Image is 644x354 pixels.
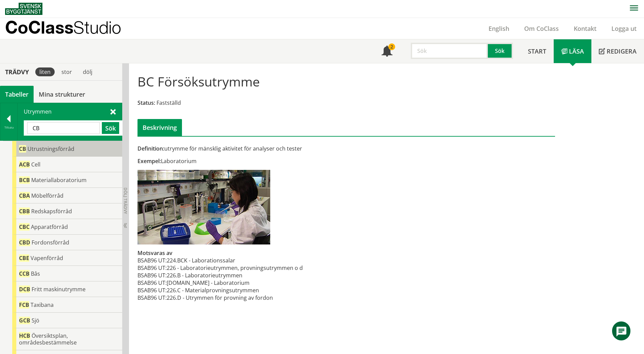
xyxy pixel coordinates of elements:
[19,332,77,346] span: Översiktsplan, områdesbestämmelse
[19,192,30,199] span: CBA
[35,67,55,76] div: liten
[12,141,122,157] div: Gå till informationssidan för CoClass Studio
[19,254,29,262] span: CBE
[123,188,128,214] span: Dölj trädvy
[12,235,122,250] div: Gå till informationssidan för CoClass Studio
[566,24,604,33] a: Kontakt
[27,145,74,153] span: Utrustningsförråd
[57,67,76,76] div: stor
[12,188,122,203] div: Gå till informationssidan för CoClass Studio
[167,264,303,272] td: 226 - Laboratorieutrymmen, provningsutrymmen o d
[137,272,167,279] td: BSAB96 UT:
[137,287,167,294] td: BSAB96 UT:
[31,208,72,215] span: Redskapsförråd
[19,145,26,153] span: CB
[31,223,68,231] span: Apparatförråd
[137,294,167,301] td: BSAB96 UT:
[591,39,644,63] a: Redigera
[32,317,39,324] span: Sjö
[19,176,30,184] span: BCB
[31,192,63,199] span: Möbelförråd
[12,266,122,281] div: Gå till informationssidan för CoClass Studio
[19,223,30,231] span: CBC
[137,74,260,89] h1: BC Försöksutrymme
[27,122,100,134] input: Sök
[411,43,488,59] input: Sök
[12,172,122,188] div: Gå till informationssidan för CoClass Studio
[12,157,122,172] div: Gå till informationssidan för CoClass Studio
[31,270,40,277] span: Bås
[137,264,167,272] td: BSAB96 UT:
[517,24,566,33] a: Om CoClass
[137,249,172,257] span: Motsvaras av
[5,18,136,39] a: CoClassStudio
[167,294,303,301] td: 226.D - Utrymmen för provning av fordon
[388,43,395,50] div: 2
[12,297,122,313] div: Gå till informationssidan för CoClass Studio
[12,328,122,350] div: Gå till informationssidan för CoClass Studio
[12,250,122,266] div: Gå till informationssidan för CoClass Studio
[167,272,303,279] td: 226.B - Laboratorieutrymmen
[18,103,122,140] div: Utrymmen
[137,145,164,152] span: Definition:
[34,86,90,103] a: Mina strukturer
[382,46,392,57] span: Notifikationer
[137,119,182,136] div: Beskrivning
[102,122,119,134] button: Sök
[73,17,121,37] span: Studio
[12,281,122,297] div: Gå till informationssidan för CoClass Studio
[528,47,546,55] span: Start
[481,24,517,33] a: English
[137,145,412,152] div: utrymme för mänsklig aktivitet för analyser och tester
[19,301,29,309] span: FCB
[31,254,63,262] span: Vapenförråd
[137,157,161,165] span: Exempel:
[167,257,303,264] td: 224.BCK - Laborationssalar
[31,176,87,184] span: Materiallaboratorium
[5,3,42,15] img: Svensk Byggtjänst
[110,108,116,115] span: Stäng sök
[167,287,303,294] td: 226.C - Materialprovningsutrymmen
[137,170,270,244] img: bc-forsoksutrymme.jpg
[137,99,155,106] span: Status:
[31,301,54,309] span: Taxibana
[167,279,303,287] td: [DOMAIN_NAME] - Laboratorium
[5,23,121,31] p: CoClass
[554,39,591,63] a: Läsa
[607,47,637,55] span: Redigera
[32,286,86,293] span: Fritt maskinutrymme
[19,161,30,168] span: ACB
[32,239,69,246] span: Fordonsförråd
[19,317,30,324] span: GCB
[19,332,30,339] span: HCB
[604,24,644,33] a: Logga ut
[157,99,181,106] span: Fastställd
[137,257,167,264] td: BSAB96 UT:
[19,270,30,277] span: CCB
[137,157,412,165] div: Laboratorium
[19,239,30,246] span: CBD
[520,39,554,63] a: Start
[0,125,17,130] div: Tillbaka
[374,39,400,63] a: 2
[1,68,33,76] div: Trädvy
[12,203,122,219] div: Gå till informationssidan för CoClass Studio
[12,219,122,235] div: Gå till informationssidan för CoClass Studio
[31,161,40,168] span: Cell
[19,286,30,293] span: DCB
[488,43,513,59] button: Sök
[79,67,96,76] div: dölj
[12,313,122,328] div: Gå till informationssidan för CoClass Studio
[569,47,584,55] span: Läsa
[137,279,167,287] td: BSAB96 UT:
[19,208,30,215] span: CBB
